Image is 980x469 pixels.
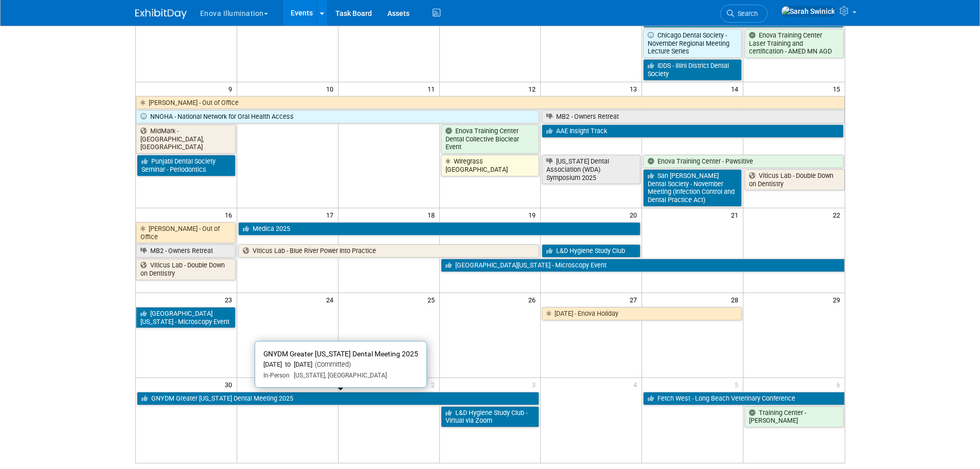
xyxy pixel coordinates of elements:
span: 20 [629,208,642,221]
span: 21 [730,208,743,221]
span: 29 [832,293,845,306]
span: 12 [527,82,540,95]
span: (Committed) [312,360,351,368]
span: 11 [426,82,439,95]
a: [PERSON_NAME] - Out of Office [136,222,236,243]
a: Punjabi Dental Society Seminar - Periodontics [137,155,236,176]
a: MidMark - [GEOGRAPHIC_DATA], [GEOGRAPHIC_DATA] [136,124,236,154]
a: L&D Hygiene Study Club [542,244,640,258]
span: 25 [426,293,439,306]
a: Medica 2025 [238,222,640,236]
a: GNYDM Greater [US_STATE] Dental Meeting 2025 [137,392,540,405]
a: Viticus Lab - Double Down on Dentistry [136,259,236,280]
span: 9 [227,82,237,95]
a: San [PERSON_NAME] Dental Society - November Meeting (Infection Control and Dental Practice Act) [643,169,742,207]
a: Enova Training Center Dental Collective Bioclear Event [441,124,540,154]
a: [DATE] - Enova Holiday [542,307,742,320]
span: 4 [632,378,642,391]
span: Search [734,10,758,17]
a: NNOHA - National Network for Oral Health Access [136,110,540,123]
span: 17 [325,208,338,221]
span: 27 [629,293,642,306]
a: IDDS - Illini District Dental Society [643,59,742,80]
a: Wiregrass [GEOGRAPHIC_DATA] [441,155,540,176]
img: ExhibitDay [135,9,187,19]
a: Viticus Lab - Double Down on Dentistry [744,169,844,190]
span: 14 [730,82,743,95]
a: Viticus Lab - Blue River Power Into Practice [238,244,540,258]
a: [US_STATE] Dental Association (WDA) Symposium 2025 [542,155,640,184]
a: [GEOGRAPHIC_DATA][US_STATE] - Microscopy Event [441,259,845,272]
span: GNYDM Greater [US_STATE] Dental Meeting 2025 [263,350,418,358]
a: AAE Insight Track [542,124,843,138]
a: Fetch West - Long Beach Veterinary Conference [643,392,844,405]
a: Chicago Dental Society - November Regional Meeting Lecture Series [643,29,742,58]
span: 6 [835,378,845,391]
span: 23 [224,293,237,306]
span: 19 [527,208,540,221]
a: Enova Training Center - Pawsitive [643,155,843,168]
span: 24 [325,293,338,306]
a: Enova Training Center Laser Training and certification - AMED MN AGD [744,29,843,58]
span: 15 [832,82,845,95]
span: 3 [531,378,540,391]
a: L&D Hygiene Study Club - Virtual via Zoom [441,406,540,427]
span: 22 [832,208,845,221]
span: 10 [325,82,338,95]
a: Search [720,5,768,23]
span: 28 [730,293,743,306]
span: 5 [734,378,743,391]
span: 2 [430,378,439,391]
a: [PERSON_NAME] - Out of Office [136,96,845,110]
span: 13 [629,82,642,95]
span: 16 [224,208,237,221]
a: MB2 - Owners Retreat [542,110,844,123]
img: Sarah Swinick [781,6,835,17]
a: MB2 - Owners Retreat [136,244,236,258]
span: 26 [527,293,540,306]
a: [GEOGRAPHIC_DATA][US_STATE] - Microscopy Event [136,307,236,328]
span: [US_STATE], [GEOGRAPHIC_DATA] [290,372,387,379]
span: In-Person [263,372,290,379]
a: Training Center - [PERSON_NAME] [744,406,843,427]
span: 30 [224,378,237,391]
span: 18 [426,208,439,221]
div: [DATE] to [DATE] [263,360,418,369]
